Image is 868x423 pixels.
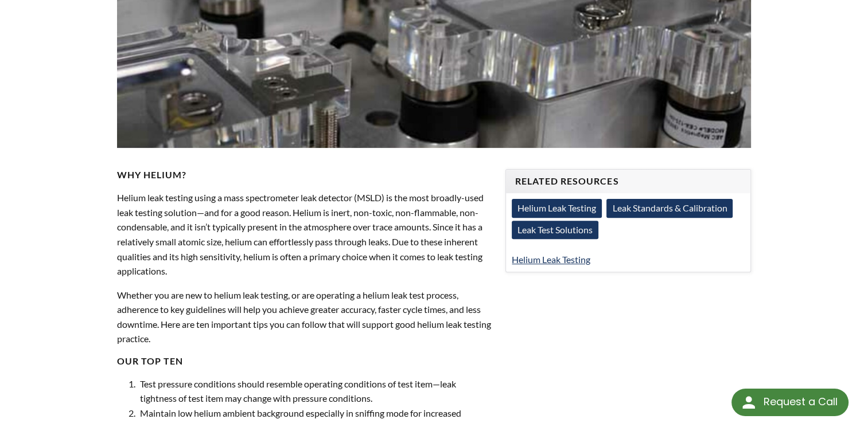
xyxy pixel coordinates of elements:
[763,389,837,415] div: Request a Call
[137,377,492,406] li: Test pressure conditions should resemble operating conditions of test item—leak tightness of test...
[739,393,758,412] img: round button
[606,199,733,217] a: Leak Standards & Calibration
[731,389,848,416] div: Request a Call
[117,288,492,346] p: Whether you are new to helium leak testing, or are operating a helium leak test process, adherenc...
[515,175,741,187] h4: Related Resources
[512,254,590,265] a: Helium Leak Testing
[117,169,492,181] h4: Why Helium?
[117,355,492,367] h4: Our Top Ten
[512,199,602,217] a: Helium Leak Testing
[117,192,484,276] span: Helium leak testing using a mass spectrometer leak detector (MSLD) is the most broadly-used leak ...
[512,221,598,239] a: Leak Test Solutions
